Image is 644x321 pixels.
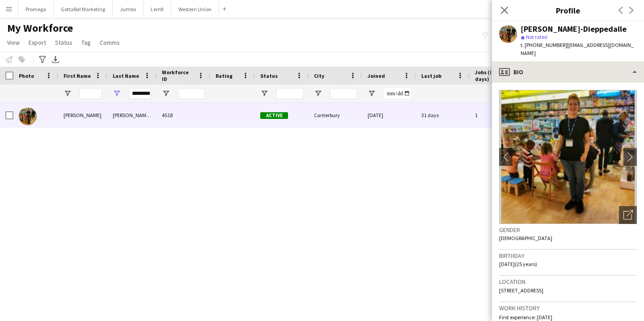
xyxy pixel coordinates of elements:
[37,54,48,65] app-action-btn: Advanced filters
[107,103,157,127] div: [PERSON_NAME]-Dieppedalle
[475,69,512,82] span: Jobs (last 90 days)
[178,88,205,99] input: Workforce ID Filter Input
[54,0,113,18] button: GottaBe! Marketing
[499,278,637,286] h3: Location
[78,37,94,48] a: Tag
[330,88,357,99] input: City Filter Input
[492,61,644,83] div: Bio
[19,72,34,79] span: Photo
[51,37,76,48] a: Status
[64,89,72,97] button: Open Filter Menu
[162,89,170,97] button: Open Filter Menu
[58,103,107,127] div: [PERSON_NAME]
[216,72,233,79] span: Rating
[113,0,144,18] button: Jumbo
[421,72,441,79] span: Last job
[499,226,637,234] h3: Gender
[619,206,637,224] div: Open photos pop-in
[368,89,376,97] button: Open Filter Menu
[416,103,470,127] div: 31 days
[171,0,219,18] button: Western Union
[19,107,37,125] img: Cameron Earl-Dieppedalle
[276,88,303,99] input: Status Filter Input
[526,34,547,40] span: Not rated
[499,235,552,241] span: [DEMOGRAPHIC_DATA]
[314,72,324,79] span: City
[162,69,194,82] span: Workforce ID
[25,37,50,48] a: Export
[499,314,637,321] p: First experience: [DATE]
[18,0,54,18] button: Promega
[309,103,362,127] div: Canterbury
[384,88,411,99] input: Joined Filter Input
[499,261,537,267] span: [DATE] (25 years)
[96,37,123,48] a: Comms
[499,304,637,312] h3: Work history
[80,88,102,99] input: First Name Filter Input
[368,72,385,79] span: Joined
[260,72,278,79] span: Status
[7,38,20,46] span: View
[260,89,268,97] button: Open Filter Menu
[521,42,567,48] span: t. [PHONE_NUMBER]
[7,21,73,35] span: My Workforce
[362,103,416,127] div: [DATE]
[100,38,120,46] span: Comms
[521,25,627,33] div: [PERSON_NAME]-Dieppedalle
[499,287,543,294] span: [STREET_ADDRESS]
[314,89,322,97] button: Open Filter Menu
[492,4,644,16] h3: Profile
[113,89,121,97] button: Open Filter Menu
[29,38,46,46] span: Export
[64,72,91,79] span: First Name
[4,37,23,48] a: View
[81,38,91,46] span: Tag
[499,252,637,260] h3: Birthday
[144,0,171,18] button: Lemfi
[499,90,637,224] img: Crew avatar or photo
[470,103,528,127] div: 1
[50,54,61,65] app-action-btn: Export XLSX
[55,38,72,46] span: Status
[129,88,151,99] input: Last Name Filter Input
[157,103,210,127] div: 4518
[113,72,139,79] span: Last Name
[521,42,634,56] span: | [EMAIL_ADDRESS][DOMAIN_NAME]
[260,112,288,119] span: Active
